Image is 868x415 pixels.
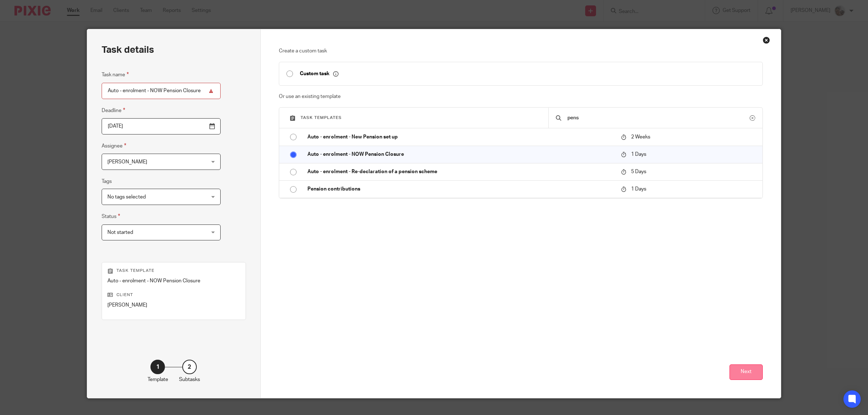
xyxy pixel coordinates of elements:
[307,168,614,175] p: Auto - enrolment - Re-declaration of a pension scheme
[179,376,200,383] p: Subtasks
[102,142,126,150] label: Assignee
[102,83,221,99] input: Task name
[300,70,339,77] p: Custom task
[279,47,763,55] p: Create a custom task
[102,70,129,79] label: Task name
[279,93,763,100] p: Or use an existing template
[107,230,133,235] span: Not started
[150,360,165,374] div: 1
[148,376,168,383] p: Template
[102,178,112,185] label: Tags
[307,185,614,193] p: Pension contributions
[107,292,240,298] p: Client
[307,151,614,158] p: Auto - enrolment - NOW Pension Closure
[107,159,147,164] span: [PERSON_NAME]
[107,277,240,284] p: Auto - enrolment - NOW Pension Closure
[729,364,763,380] button: Next
[107,301,240,309] p: [PERSON_NAME]
[182,360,197,374] div: 2
[107,268,240,274] p: Task template
[301,116,342,120] span: Task templates
[631,187,646,192] span: 1 Days
[763,37,770,44] div: Close this dialog window
[107,194,146,200] span: No tags selected
[631,134,650,140] span: 2 Weeks
[631,169,646,174] span: 5 Days
[631,152,646,157] span: 1 Days
[307,133,614,141] p: Auto - enrolment - New Pension set up
[102,106,125,115] label: Deadline
[102,118,221,134] input: Pick a date
[102,44,154,56] h2: Task details
[102,212,120,221] label: Status
[567,114,750,122] input: Search...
